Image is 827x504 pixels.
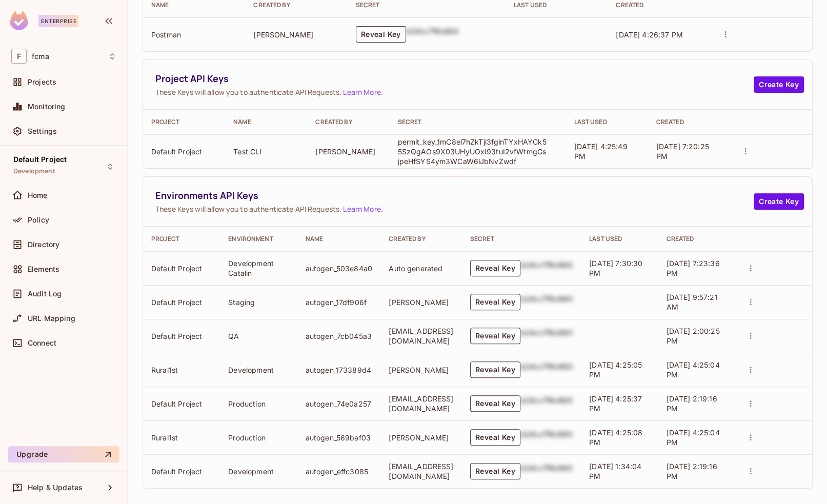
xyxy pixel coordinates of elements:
td: Rural1st [143,353,220,387]
div: Enterprise [38,15,78,27]
div: Project [151,235,212,243]
div: Created By [389,235,454,243]
span: Workspace: fcma [32,52,49,61]
a: Learn More [343,204,380,214]
td: autogen_17df906f [297,285,381,319]
button: actions [738,144,753,158]
span: These Keys will allow you to authenticate API Requests. . [155,87,754,97]
td: [PERSON_NAME] [307,134,389,168]
button: Reveal Key [356,26,406,43]
td: [EMAIL_ADDRESS][DOMAIN_NAME] [380,319,462,353]
span: Audit Log [28,290,62,298]
td: QA [220,319,297,353]
span: [DATE] 4:25:04 PM [666,428,719,447]
button: Reveal Key [470,294,520,310]
span: Settings [28,127,57,135]
span: F [11,49,27,64]
td: autogen_effc3085 [297,454,381,488]
td: [EMAIL_ADDRESS][DOMAIN_NAME] [380,387,462,420]
button: actions [743,362,758,377]
div: b24cc7f8c660 [520,361,573,378]
span: [DATE] 4:25:05 PM [589,360,642,379]
div: Project [151,118,217,126]
span: [DATE] 2:19:16 PM [666,394,717,413]
span: Elements [28,265,59,273]
td: Development [220,353,297,387]
div: Name [233,118,299,126]
div: Created By [253,1,339,9]
div: Created [656,118,722,126]
div: Created [616,1,701,9]
td: Development [220,454,297,488]
div: b24cc7f8c660 [520,395,573,412]
span: Environments API Keys [155,189,754,202]
td: Default Project [143,319,220,353]
div: Secret [470,235,573,243]
span: [DATE] 4:25:37 PM [589,394,642,413]
button: actions [743,464,758,478]
span: [DATE] 7:20:25 PM [656,142,709,160]
div: Created By [315,118,381,126]
button: actions [743,396,758,411]
span: [DATE] 1:34:04 PM [589,462,641,480]
div: Name [151,1,237,9]
span: These Keys will allow you to authenticate API Requests. . [155,204,754,214]
span: Policy [28,216,49,224]
td: Default Project [143,134,225,168]
button: actions [743,430,758,445]
div: Last Used [589,235,650,243]
span: Connect [28,339,56,347]
div: Environment [228,235,289,243]
td: autogen_503e84a0 [297,251,381,285]
td: Staging [220,285,297,319]
div: b24cc7f8c660 [520,463,573,479]
div: Secret [356,1,497,9]
div: Last Used [574,118,639,126]
td: Development Catalin [220,251,297,285]
td: autogen_173389d4 [297,353,381,387]
span: Monitoring [28,103,66,111]
td: Production [220,387,297,420]
td: Postman [143,17,245,51]
td: autogen_569baf03 [297,420,381,454]
span: URL Mapping [28,314,75,322]
div: b24cc7f8c660 [520,328,573,344]
button: Reveal Key [470,429,520,446]
div: Name [306,235,373,243]
span: [DATE] 2:19:16 PM [666,462,717,480]
td: [PERSON_NAME] [245,17,347,51]
td: Auto generated [380,251,462,285]
span: Project API Keys [155,72,754,85]
td: Default Project [143,454,220,488]
td: [PERSON_NAME] [380,285,462,319]
button: actions [718,27,733,42]
div: b24cc7f8c660 [520,294,573,310]
button: actions [743,329,758,343]
button: Upgrade [8,446,119,462]
img: SReyMgAAAABJRU5ErkJggg== [10,11,28,30]
button: Reveal Key [470,260,520,276]
span: [DATE] 2:00:25 PM [666,327,719,345]
a: Learn More [343,87,380,97]
span: Default Project [13,155,67,164]
button: Reveal Key [470,361,520,378]
span: [DATE] 4:25:08 PM [589,428,642,447]
td: [PERSON_NAME] [380,420,462,454]
div: b24cc7f8c660 [406,26,458,43]
td: Default Project [143,285,220,319]
div: Last Used [514,1,599,9]
td: [EMAIL_ADDRESS][DOMAIN_NAME] [380,454,462,488]
td: Test CLI [225,134,307,168]
td: Rural1st [143,420,220,454]
button: Reveal Key [470,463,520,479]
button: Create Key [754,193,804,210]
button: actions [743,295,758,309]
span: Directory [28,240,59,249]
button: Reveal Key [470,328,520,344]
div: b24cc7f8c660 [520,260,573,276]
td: autogen_74e0a257 [297,387,381,420]
span: [DATE] 7:30:30 PM [589,259,642,277]
span: [DATE] 4:26:37 PM [616,30,683,39]
td: Default Project [143,251,220,285]
span: Home [28,191,48,199]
